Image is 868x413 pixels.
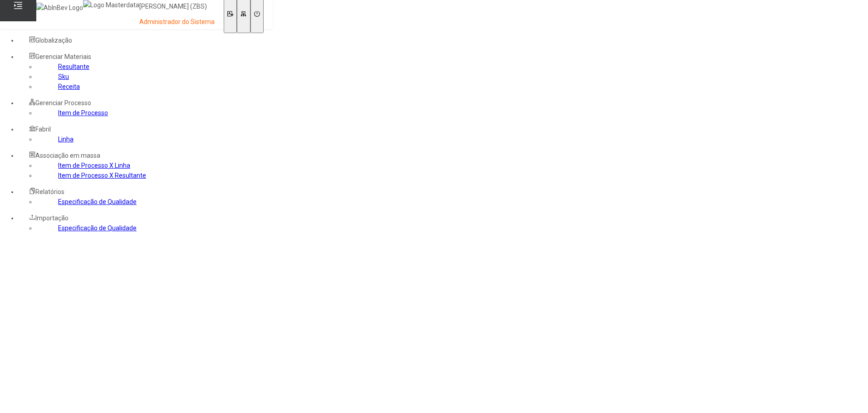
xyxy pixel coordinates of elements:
[35,126,51,133] span: Fabril
[139,2,215,11] p: [PERSON_NAME] (ZBS)
[36,3,83,13] img: AbInBev Logo
[58,83,80,90] a: Receita
[58,63,89,70] a: Resultante
[35,152,100,159] span: Associação em massa
[35,37,72,44] span: Globalização
[35,188,64,195] span: Relatórios
[58,136,74,143] a: Linha
[58,172,146,179] a: Item de Processo X Resultante
[58,224,137,232] a: Especificação de Qualidade
[139,18,215,27] p: Administrador do Sistema
[58,162,130,169] a: Item de Processo X Linha
[35,214,69,222] span: Importação
[58,73,69,80] a: Sku
[35,99,91,107] span: Gerenciar Processo
[35,53,91,60] span: Gerenciar Materiais
[58,109,108,117] a: Item de Processo
[58,198,137,205] a: Especificação de Qualidade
